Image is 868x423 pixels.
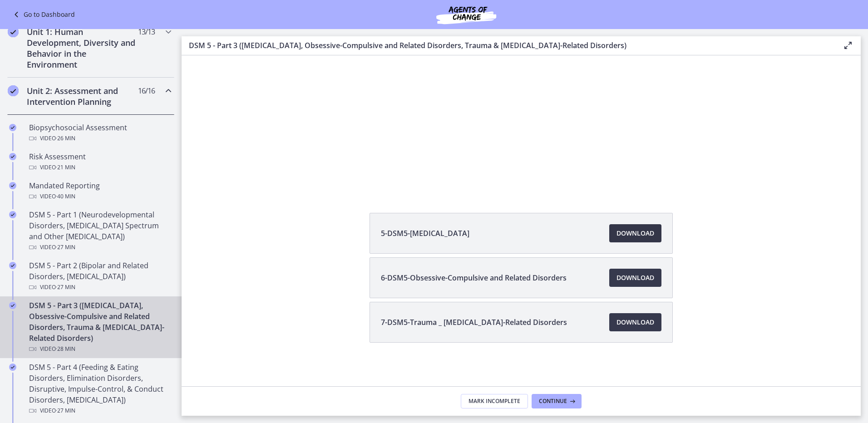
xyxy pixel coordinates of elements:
[381,317,567,328] span: 7-DSM5-Trauma _ [MEDICAL_DATA]-Related Disorders
[56,191,75,202] span: · 40 min
[9,124,16,131] i: Completed
[29,242,171,253] div: Video
[56,242,75,253] span: · 27 min
[56,282,75,293] span: · 27 min
[29,362,171,416] div: DSM 5 - Part 4 (Feeding & Eating Disorders, Elimination Disorders, Disruptive, Impulse-Control, &...
[29,133,171,144] div: Video
[56,162,75,173] span: · 21 min
[381,272,567,283] span: 6-DSM5-Obsessive-Compulsive and Related Disorders
[138,85,155,96] span: 16 / 16
[29,151,171,173] div: Risk Assessment
[469,398,520,405] span: Mark Incomplete
[29,260,171,293] div: DSM 5 - Part 2 (Bipolar and Related Disorders, [MEDICAL_DATA])
[56,133,75,144] span: · 26 min
[8,26,19,37] i: Completed
[616,317,654,328] span: Download
[29,191,171,202] div: Video
[8,85,19,96] i: Completed
[29,162,171,173] div: Video
[9,302,16,309] i: Completed
[29,405,171,416] div: Video
[29,300,171,354] div: DSM 5 - Part 3 ([MEDICAL_DATA], Obsessive-Compulsive and Related Disorders, Trauma & [MEDICAL_DAT...
[29,180,171,202] div: Mandated Reporting
[532,394,582,408] button: Continue
[412,4,521,25] img: Agents of Change Social Work Test Prep
[56,344,75,354] span: · 28 min
[29,122,171,144] div: Biopsychosocial Assessment
[11,9,75,20] a: Go to Dashboard
[539,398,567,405] span: Continue
[9,364,16,371] i: Completed
[461,394,528,408] button: Mark Incomplete
[609,313,661,331] a: Download
[27,85,138,107] h2: Unit 2: Assessment and Intervention Planning
[29,209,171,253] div: DSM 5 - Part 1 (Neurodevelopmental Disorders, [MEDICAL_DATA] Spectrum and Other [MEDICAL_DATA])
[9,211,16,218] i: Completed
[29,282,171,293] div: Video
[56,405,75,416] span: · 27 min
[9,153,16,160] i: Completed
[138,26,155,37] span: 13 / 13
[189,40,828,51] h3: DSM 5 - Part 3 ([MEDICAL_DATA], Obsessive-Compulsive and Related Disorders, Trauma & [MEDICAL_DAT...
[616,272,654,283] span: Download
[29,344,171,354] div: Video
[9,182,16,189] i: Completed
[9,262,16,269] i: Completed
[27,26,138,70] h2: Unit 1: Human Development, Diversity and Behavior in the Environment
[609,269,661,287] a: Download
